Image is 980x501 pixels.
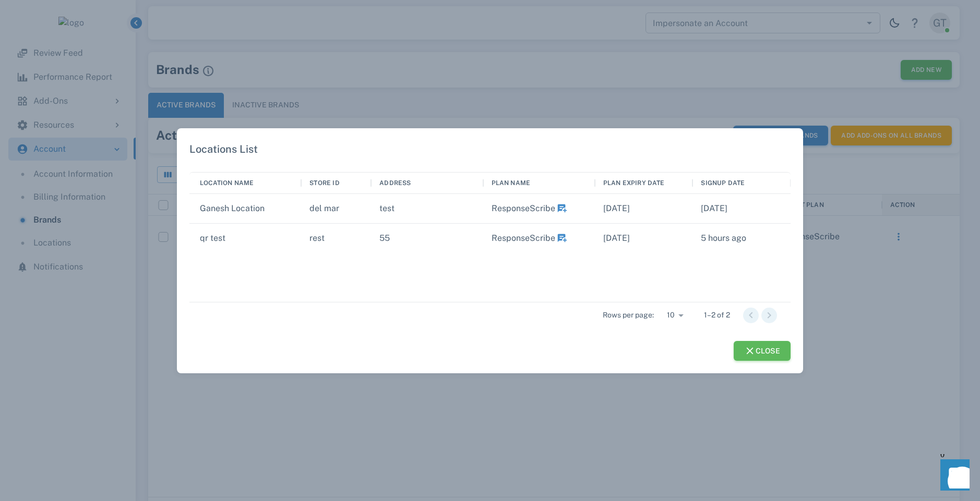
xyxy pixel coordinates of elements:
div: Signup Date [701,177,745,189]
p: del mar [309,202,339,215]
p: 2025-09-06 [701,202,727,215]
div: Store ID [309,177,339,189]
p: Rows per page: [603,310,654,320]
div: 10 [658,308,687,323]
div: Plan Expiry Date [595,172,693,194]
p: ResponseScribe [492,232,568,245]
div: Address [371,172,483,194]
h2: Locations List [177,128,803,160]
p: 2025-09-30 [603,202,630,215]
div: Address [379,177,411,189]
p: 1–2 of 2 [704,310,730,320]
div: Plan Name [492,177,531,189]
div: Location name [200,177,254,189]
p: 55 [379,232,390,245]
iframe: Front Chat [930,454,975,499]
p: ResponseScribe [492,202,568,215]
button: Close [734,341,791,361]
div: Location name [189,172,301,194]
p: rest [309,232,325,245]
p: 2025-09-22 [701,232,746,245]
div: Signup Date [692,172,791,194]
p: qr test [200,232,225,245]
div: Plan Name [483,172,595,194]
p: Ganesh Location [200,202,265,215]
div: Store ID [301,172,371,194]
p: 2025-09-30 [603,232,630,245]
p: test [379,202,395,215]
div: Plan Expiry Date [603,177,665,189]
